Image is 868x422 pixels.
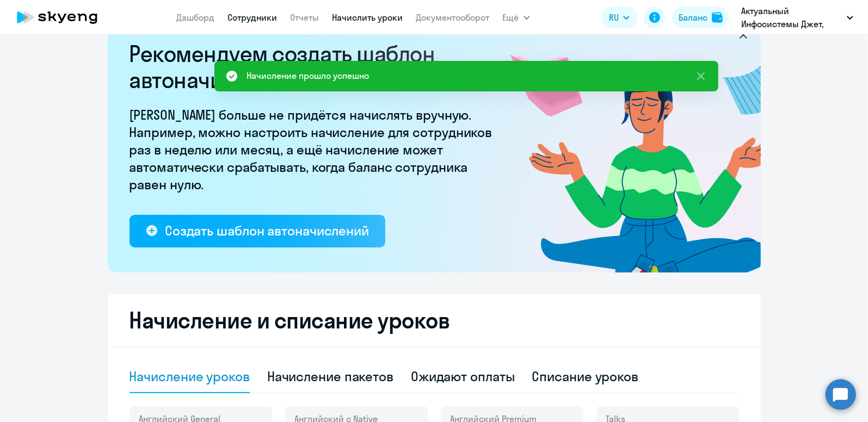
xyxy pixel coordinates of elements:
a: Документооборот [416,12,490,23]
button: Балансbalance [672,7,729,28]
button: Ещё [503,7,530,28]
div: Списание уроков [532,368,639,385]
span: Ещё [503,11,519,24]
button: Актуальный Инфосистемы Джет, ИНФОСИСТЕМЫ ДЖЕТ, АО [736,4,859,30]
div: Ожидают оплаты [411,368,515,385]
div: Начисление пакетов [267,368,393,385]
div: Создать шаблон автоначислений [165,222,369,239]
div: Баланс [679,11,707,24]
div: Начисление уроков [130,368,250,385]
img: balance [712,12,723,23]
a: Сотрудники [228,12,278,23]
h2: Рекомендуем создать шаблон автоначислений [130,41,500,93]
a: Дашборд [177,12,215,23]
p: Актуальный Инфосистемы Джет, ИНФОСИСТЕМЫ ДЖЕТ, АО [741,4,842,30]
a: Отчеты [291,12,319,23]
p: [PERSON_NAME] больше не придётся начислять вручную. Например, можно настроить начисление для сотр... [130,106,500,193]
div: Начисление прошло успешно [247,69,370,82]
button: RU [601,7,637,28]
span: RU [609,11,619,24]
a: Начислить уроки [333,12,403,23]
button: Создать шаблон автоначислений [130,215,385,247]
h2: Начисление и списание уроков [130,307,739,333]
